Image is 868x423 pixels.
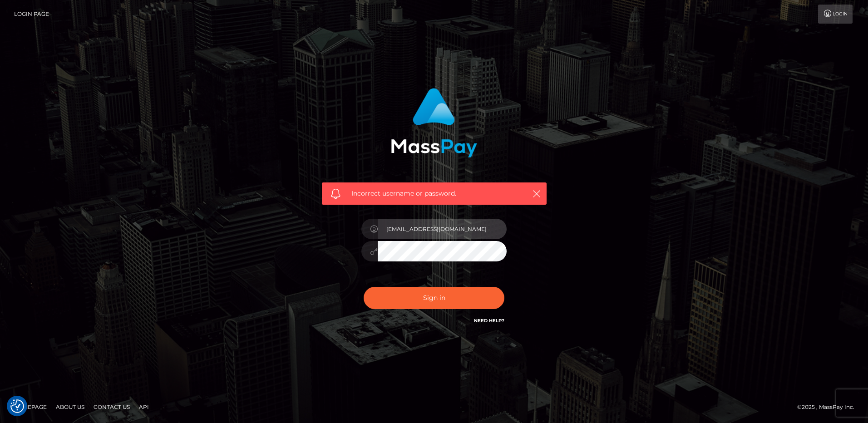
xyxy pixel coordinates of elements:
[135,400,153,414] a: API
[474,318,504,324] a: Need Help?
[818,5,853,24] a: Login
[90,400,133,414] a: Contact Us
[364,287,504,309] button: Sign in
[378,219,507,239] input: Username...
[10,399,24,413] img: Revisit consent button
[52,400,88,414] a: About Us
[351,189,517,198] span: Incorrect username or password.
[797,402,861,412] div: © 2025 , MassPay Inc.
[10,400,50,414] a: Homepage
[14,5,49,24] a: Login Page
[391,88,477,157] img: MassPay Login
[10,399,24,413] button: Consent Preferences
